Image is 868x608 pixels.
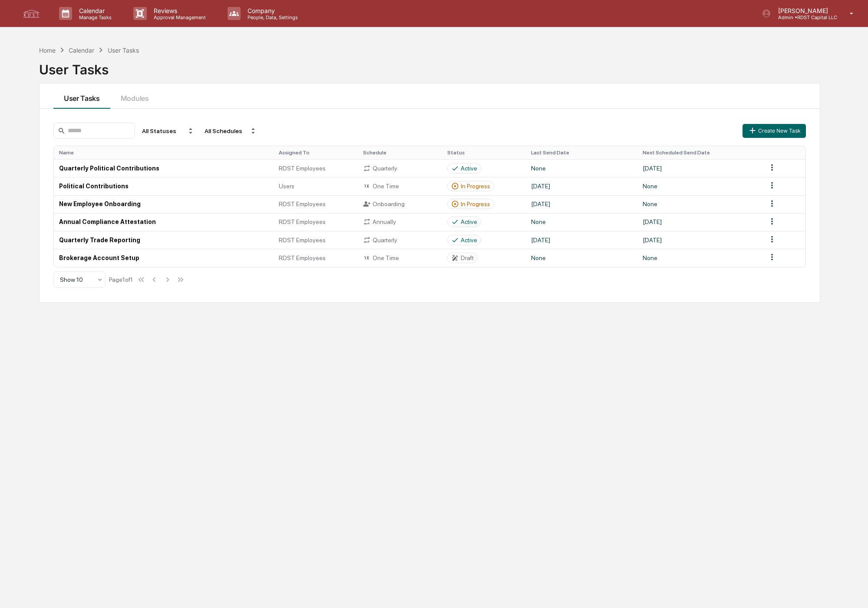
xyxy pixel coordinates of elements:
[54,249,274,267] td: Brokerage Account Setup
[461,165,477,172] div: Active
[54,213,274,231] td: Annual Compliance Attestation
[53,84,110,109] button: User Tasks
[461,254,474,261] div: Draft
[279,218,326,225] span: RDST Employees
[363,254,437,262] div: One Time
[21,7,42,20] img: logo
[526,195,637,213] td: [DATE]
[771,7,837,14] p: [PERSON_NAME]
[274,146,358,159] th: Assigned To
[637,159,762,177] td: [DATE]
[461,200,490,207] div: In Progress
[72,14,116,20] p: Manage Tasks
[526,249,637,267] td: None
[39,47,56,54] div: Home
[241,7,302,14] p: Company
[461,237,477,244] div: Active
[279,237,326,244] span: RDST Employees
[461,218,477,225] div: Active
[110,84,159,109] button: Modules
[743,124,806,138] button: Create New Task
[637,195,762,213] td: None
[363,200,437,208] div: Onboarding
[637,231,762,249] td: [DATE]
[54,231,274,249] td: Quarterly Trade Reporting
[526,231,637,249] td: [DATE]
[358,146,442,159] th: Schedule
[279,200,326,207] span: RDST Employees
[637,249,762,267] td: None
[461,183,490,190] div: In Progress
[109,276,133,283] div: Page 1 of 1
[39,55,820,77] div: User Tasks
[54,177,274,195] td: Political Contributions
[72,7,116,14] p: Calendar
[526,159,637,177] td: None
[363,236,437,244] div: Quarterly
[147,7,210,14] p: Reviews
[279,254,326,261] span: RDST Employees
[442,146,526,159] th: Status
[139,124,198,138] div: All Statuses
[54,159,274,177] td: Quarterly Political Contributions
[363,218,437,226] div: Annually
[147,14,210,20] p: Approval Management
[54,195,274,213] td: New Employee Onboarding
[69,47,94,54] div: Calendar
[279,165,326,172] span: RDST Employees
[637,213,762,231] td: [DATE]
[363,164,437,172] div: Quarterly
[241,14,302,20] p: People, Data, Settings
[363,182,437,190] div: One Time
[201,124,260,138] div: All Schedules
[279,183,294,190] span: Users
[637,146,762,159] th: Next Scheduled Send Date
[108,47,139,54] div: User Tasks
[637,177,762,195] td: None
[526,213,637,231] td: None
[771,14,837,20] p: Admin • RDST Capital LLC
[54,146,274,159] th: Name
[526,177,637,195] td: [DATE]
[526,146,637,159] th: Last Send Date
